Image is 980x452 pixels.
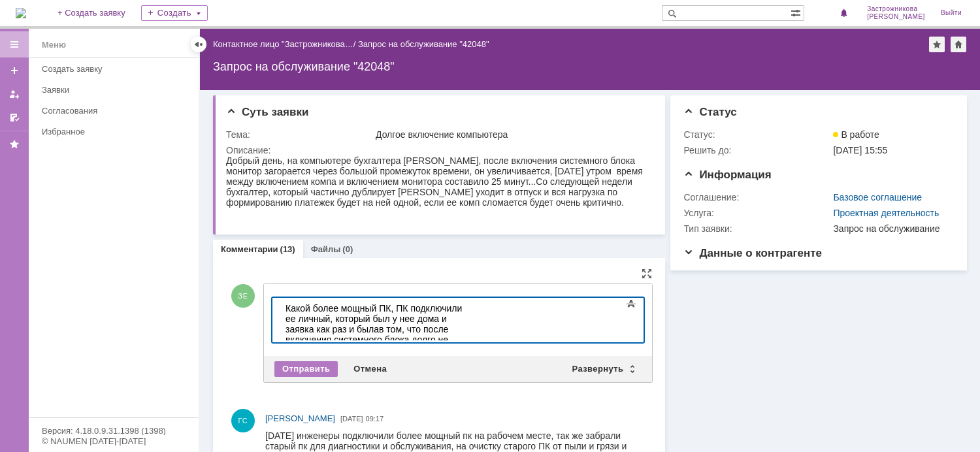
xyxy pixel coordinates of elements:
span: ЗЕ [231,284,255,308]
div: / [213,39,358,49]
span: [DATE] 15:55 [833,145,887,155]
div: (13) [280,244,295,254]
span: Суть заявки [226,106,308,118]
span: [PERSON_NAME] [265,413,335,423]
span: В работе [833,129,879,140]
a: Проектная деятельность [833,208,939,218]
a: Перейти на домашнюю страницу [16,8,26,18]
div: Добавить в избранное [929,37,945,52]
div: Тип заявки: [683,223,830,234]
a: Файлы [311,244,341,254]
div: Запрос на обслуживание "42048" [213,60,967,73]
div: Заявки [42,85,191,95]
img: logo [16,8,26,18]
span: Застрожникова [867,5,925,13]
a: Создать заявку [4,60,25,81]
a: Заявки [37,80,196,100]
span: Показать панель инструментов [623,296,639,312]
div: Меню [42,37,66,53]
div: Запрос на обслуживание "42048" [358,39,489,49]
div: Статус: [683,129,830,140]
div: © NAUMEN [DATE]-[DATE] [42,437,186,445]
div: Создать [141,5,208,21]
span: [DATE] [340,415,363,423]
div: Какой более мощный ПК, ПК подключили ее личный, который был у нее дома и заявка как раз и былав т... [5,5,191,57]
span: Статус [683,106,736,118]
span: Расширенный поиск [791,6,804,18]
div: Версия: 4.18.0.9.31.1398 (1398) [42,427,186,435]
span: 09:17 [366,415,384,423]
div: Соглашение: [683,192,830,202]
a: Базовое соглашение [833,192,922,202]
div: Сделать домашней страницей [951,37,966,52]
div: Создать заявку [42,64,191,74]
div: Запрос на обслуживание [833,223,948,234]
span: Информация [683,169,771,181]
span: [PERSON_NAME] [867,13,925,21]
div: Долгое включение компьютера [376,129,648,140]
a: Мои согласования [4,107,25,128]
a: Согласования [37,101,196,121]
span: Данные о контрагенте [683,247,822,259]
a: Мои заявки [4,84,25,105]
a: Комментарии [221,244,278,254]
div: Согласования [42,106,191,116]
div: Решить до: [683,145,830,155]
div: Избранное [42,127,176,137]
a: Контактное лицо "Застрожникова… [213,39,353,49]
a: Создать заявку [37,59,196,79]
div: Скрыть меню [191,37,206,52]
div: (0) [342,244,353,254]
div: На всю страницу [642,268,652,279]
div: Тема: [226,129,373,140]
a: [PERSON_NAME] [265,412,335,425]
div: Услуга: [683,208,830,218]
div: Описание: [226,145,651,155]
